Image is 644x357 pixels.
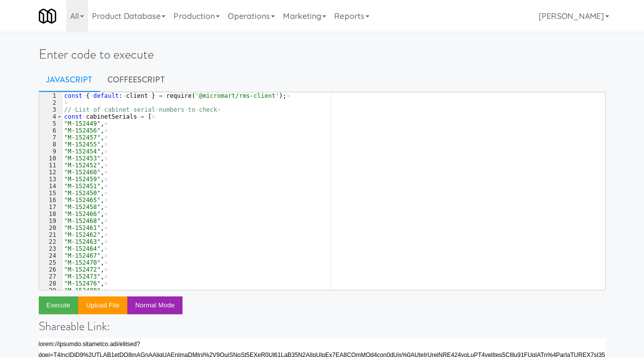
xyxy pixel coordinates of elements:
[39,176,63,183] div: 13
[39,204,63,211] div: 17
[39,211,63,217] div: 18
[39,266,63,273] div: 26
[39,238,63,245] div: 22
[39,190,63,197] div: 15
[39,169,63,176] div: 12
[39,113,63,120] div: 4
[39,7,56,25] img: Micromart
[39,252,63,259] div: 24
[39,92,63,99] div: 1
[39,141,63,148] div: 8
[39,224,63,231] div: 20
[127,296,183,314] button: Normal Mode
[39,120,63,127] div: 5
[39,162,63,169] div: 11
[39,155,63,162] div: 10
[39,127,63,134] div: 6
[39,148,63,155] div: 9
[39,320,606,333] h4: Shareable Link:
[78,296,127,314] button: Upload file
[39,273,63,280] div: 27
[39,99,63,106] div: 2
[100,68,172,92] a: CoffeeScript
[39,106,63,113] div: 3
[39,68,100,92] a: Javascript
[39,217,63,224] div: 19
[39,287,63,294] div: 29
[39,134,63,141] div: 7
[39,259,63,266] div: 25
[39,231,63,238] div: 21
[39,197,63,204] div: 16
[39,47,606,62] h1: Enter code to execute
[39,183,63,190] div: 14
[39,296,79,314] button: Execute
[39,280,63,287] div: 28
[39,245,63,252] div: 23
